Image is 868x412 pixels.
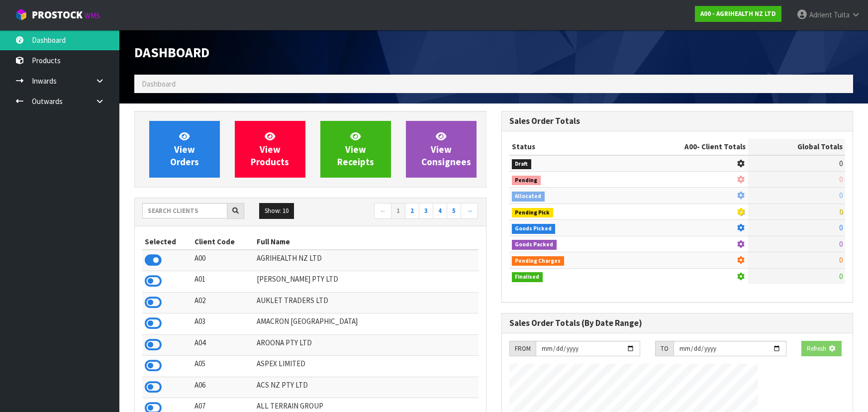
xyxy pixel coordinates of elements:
span: 0 [839,272,843,281]
th: Selected [142,234,192,250]
a: ViewReceipts [320,121,391,178]
th: Global Totals [748,139,845,155]
td: AROONA PTY LTD [254,334,478,355]
h3: Sales Order Totals (By Date Range) [509,318,846,328]
td: A04 [192,334,254,355]
span: 0 [839,239,843,249]
div: TO [655,341,674,357]
span: Allocated [512,192,545,202]
th: - Client Totals [620,139,748,155]
a: 3 [419,203,433,219]
td: A06 [192,377,254,398]
td: A03 [192,313,254,334]
a: ViewConsignees [406,121,477,178]
span: 0 [839,159,843,168]
span: Pending [512,176,541,186]
td: A01 [192,271,254,292]
td: ACS NZ PTY LTD [254,377,478,398]
td: AUKLET TRADERS LTD [254,292,478,313]
a: ← [374,203,391,219]
span: ProStock [32,8,83,21]
span: Dashboard [134,44,209,61]
td: A02 [192,292,254,313]
span: Pending Pick [512,208,554,218]
div: FROM [509,341,536,357]
small: WMS [85,11,100,20]
a: 1 [391,203,405,219]
span: View Orders [170,130,199,168]
a: ViewProducts [235,121,305,178]
strong: A00 - AGRIHEALTH NZ LTD [700,9,776,18]
td: AGRIHEALTH NZ LTD [254,250,478,271]
td: ASPEX LIMITED [254,356,478,377]
span: View Receipts [337,130,374,168]
a: 5 [447,203,461,219]
span: A00 [684,142,697,151]
a: 4 [433,203,447,219]
a: 2 [405,203,419,219]
th: Full Name [254,234,478,250]
span: Goods Packed [512,240,557,250]
span: 0 [839,255,843,265]
td: A00 [192,250,254,271]
input: Search clients [142,203,227,218]
a: A00 - AGRIHEALTH NZ LTD [695,6,781,22]
span: View Products [251,130,289,168]
span: Adrient [809,10,832,19]
td: A05 [192,356,254,377]
td: [PERSON_NAME] PTY LTD [254,271,478,292]
span: 0 [839,175,843,184]
span: Tuita [834,10,850,19]
span: 0 [839,223,843,232]
span: 0 [839,191,843,200]
img: cube-alt.png [15,8,27,21]
h3: Sales Order Totals [509,116,846,126]
a: → [461,203,478,219]
span: Finalised [512,272,543,282]
span: Goods Picked [512,224,556,234]
span: Draft [512,159,532,169]
th: Client Code [192,234,254,250]
span: Dashboard [142,79,176,89]
a: ViewOrders [149,121,220,178]
button: Show: 10 [259,203,294,219]
th: Status [509,139,620,155]
span: Pending Charges [512,256,565,266]
td: AMACRON [GEOGRAPHIC_DATA] [254,313,478,334]
button: Refresh [801,341,841,357]
span: 0 [839,207,843,216]
nav: Page navigation [318,203,479,220]
span: View Consignees [421,130,471,168]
